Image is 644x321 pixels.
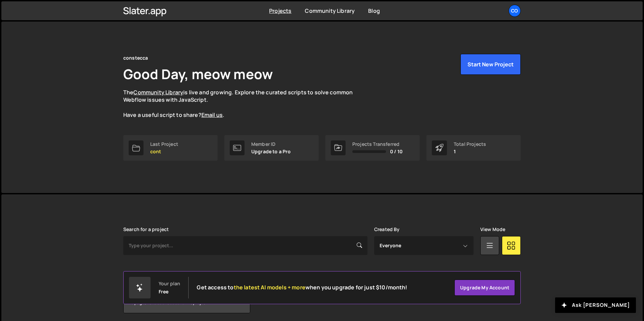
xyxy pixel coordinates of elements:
[460,54,521,75] button: Start New Project
[509,5,521,17] a: co
[454,141,486,147] div: Total Projects
[555,297,636,313] button: Ask [PERSON_NAME]
[251,149,291,154] p: Upgrade to a Pro
[454,280,515,296] a: Upgrade my account
[123,227,169,232] label: Search for a project
[123,65,273,83] h1: Good Day, meow meow
[234,284,305,291] span: the latest AI models + more
[269,7,291,14] a: Projects
[368,7,380,14] a: Blog
[159,281,180,286] div: Your plan
[159,289,169,294] div: Free
[123,89,366,119] p: The is live and growing. Explore the curated scripts to solve common Webflow issues with JavaScri...
[201,111,223,119] a: Email us
[305,7,355,14] a: Community Library
[390,149,402,154] span: 0 / 10
[150,141,178,147] div: Last Project
[133,89,183,96] a: Community Library
[123,135,218,161] a: Last Project cont
[352,141,402,147] div: Projects Transferred
[197,284,407,291] h2: Get access to when you upgrade for just $10/month!
[480,227,505,232] label: View Mode
[123,236,367,255] input: Type your project...
[374,227,400,232] label: Created By
[454,149,486,154] p: 1
[150,149,178,154] p: cont
[251,141,291,147] div: Member ID
[123,54,148,62] div: constecca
